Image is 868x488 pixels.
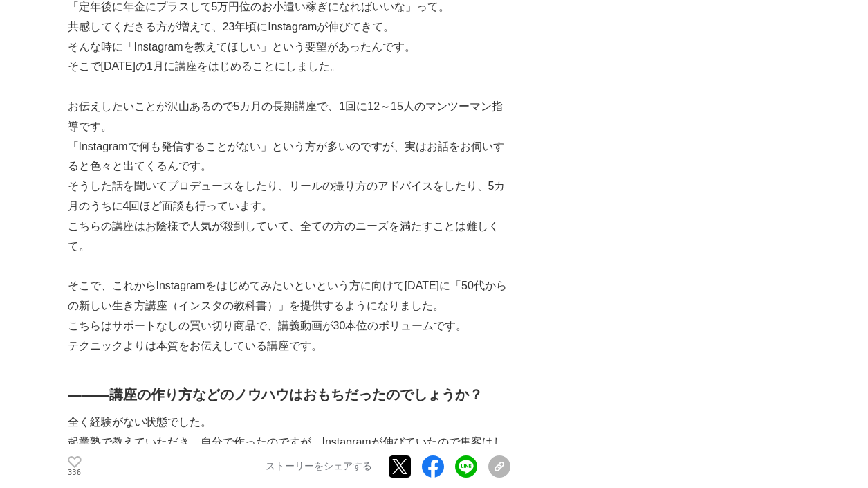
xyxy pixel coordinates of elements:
[68,57,510,77] p: そこで[DATE]の1月に講座をはじめることにしました。
[68,433,510,473] p: 起業塾で教えていただき、自分で作ったのですが、Instagramが伸びていたので集客はしやすかったです。
[68,37,510,57] p: そんな時に「Instagramを教えてほしい」という要望があったんです。
[68,316,510,336] p: こちらはサポートなしの買い切り商品で、講義動画が30本位のボリュームです。
[68,137,510,177] p: 「Instagramで何も発信することがない」という方が多いのですが、実はお話をお伺いすると色々と出てくるんです。
[68,17,510,37] p: 共感してくださる方が増えて、23年頃にInstagramが伸びてきて。
[68,97,510,137] p: お伝えしたいことが沢山あるので5カ月の長期講座で、1回に12～15人のマンツーマン指導です。
[68,413,510,433] p: 全く経験がない状態でした。
[68,177,510,217] p: そうした話を聞いてプロデュースをしたり、リールの撮り方のアドバイスをしたり、5カ月のうちに4回ほど面談も行っています。
[68,336,510,356] p: テクニックよりは本質をお伝えしている講座です。
[266,460,372,473] p: ストーリーをシェアする
[68,276,510,316] p: そこで、これからInstagramをはじめてみたいといという方に向けて[DATE]に「50代からの新しい生き方講座（インスタの教科書）」を提供するようになりました。
[68,217,510,257] p: こちらの講座はお陰様で人気が殺到していて、全ての方のニーズを満たすことは難しくて。
[68,469,82,476] p: 336
[68,387,483,402] strong: ―――講座の作り方などのノウハウはおもちだったのでしょうか？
